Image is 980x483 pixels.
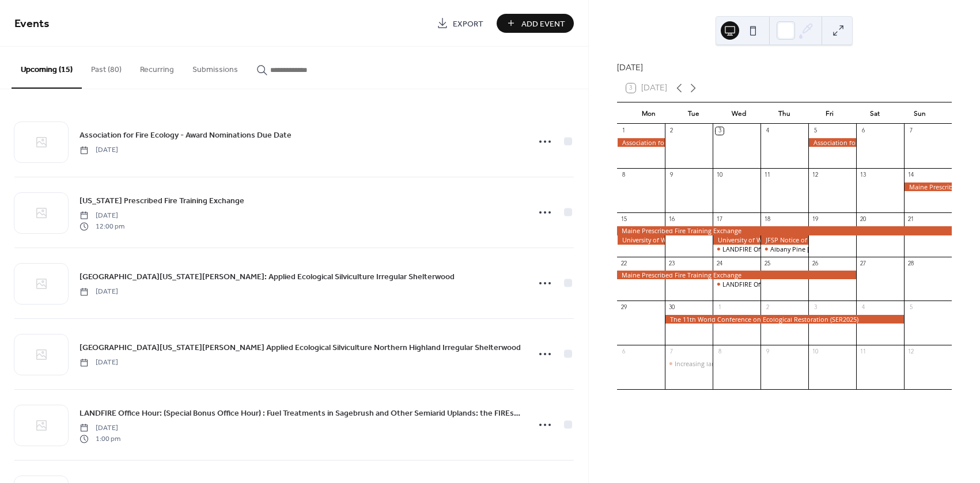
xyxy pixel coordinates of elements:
div: 16 [668,215,676,223]
div: Maine Prescribed Fire Training Exchange [617,271,856,279]
div: Association for Fire Ecology - Wildland Fire Professional Certification Program Applications Due [617,138,665,147]
span: [DATE] [80,287,118,297]
div: 14 [907,171,915,179]
div: 21 [907,215,915,223]
div: 10 [811,348,819,356]
div: 7 [668,348,676,356]
div: 27 [859,260,867,268]
div: 8 [716,348,724,356]
button: Upcoming (15) [12,47,82,89]
div: JFSP Notice of Funding Opportunity Due [760,235,808,244]
span: Association for Fire Ecology - Award Nominations Due Date [80,130,292,142]
button: Submissions [183,47,247,88]
div: Maine Prescribed Fire Training Exchange [617,226,952,235]
div: Increasing large wildfires and wood cover fuels in the [GEOGRAPHIC_DATA] [675,359,896,368]
div: 12 [907,348,915,356]
a: Export [428,14,492,33]
div: 5 [811,127,819,135]
div: 4 [763,127,771,135]
div: 22 [620,260,628,268]
div: 10 [716,171,724,179]
button: Past (80) [82,47,131,88]
div: LANDFIRE Office Hour: IFTDSS & LANDFIRE [713,280,760,288]
div: 7 [907,127,915,135]
div: 5 [907,304,915,312]
div: Tue [671,102,716,124]
a: [US_STATE] Prescribed Fire Training Exchange [80,194,244,207]
div: 25 [763,260,771,268]
a: LANDFIRE Office Hour: (Special Bonus Office Hour) : Fuel Treatments in Sagebrush and Other Semiar... [80,406,521,420]
div: 11 [763,171,771,179]
span: [DATE] [80,211,124,221]
span: Export [453,18,483,30]
div: University of Wisconsin Stevens Point Applied Ecological Silviculture Northern Highland Irregular... [713,235,760,244]
div: Sat [852,102,897,124]
div: 3 [716,127,724,135]
button: Recurring [131,47,183,88]
span: [US_STATE] Prescribed Fire Training Exchange [80,195,244,207]
div: 28 [907,260,915,268]
a: [GEOGRAPHIC_DATA][US_STATE][PERSON_NAME]: Applied Ecological Silviculture Irregular Shelterwood [80,270,455,283]
div: 3 [811,304,819,312]
div: LANDFIRE Office Hour: (Special Bonus Office Hour) : Fuel Treatments in Sagebrush and Other Semiar... [713,245,760,253]
span: Events [14,13,50,35]
div: 6 [620,348,628,356]
div: 24 [716,260,724,268]
div: Fri [807,102,852,124]
div: Increasing large wildfires and wood cover fuels in the Eastern U.S. [665,359,713,368]
div: 12 [811,171,819,179]
div: University of Wisconsin Stevens Point: Applied Ecological Silviculture Irregular Shelterwood [617,235,665,244]
div: Albany Pine Bush Preserve Science Lecture Series - Avian Response to the Management and Restorati... [760,245,808,253]
span: [DATE] [80,145,118,155]
div: 26 [811,260,819,268]
span: 12:00 pm [80,221,124,231]
div: LANDFIRE Office Hour: IFTDSS & LANDFIRE [722,280,848,288]
div: 9 [763,348,771,356]
div: 8 [620,171,628,179]
div: 13 [859,171,867,179]
div: 1 [620,127,628,135]
div: 2 [668,127,676,135]
div: 23 [668,260,676,268]
div: 15 [620,215,628,223]
div: 1 [716,304,724,312]
div: 2 [763,304,771,312]
div: [DATE] [617,62,952,74]
div: 20 [859,215,867,223]
span: [GEOGRAPHIC_DATA][US_STATE][PERSON_NAME]: Applied Ecological Silviculture Irregular Shelterwood [80,271,455,283]
div: The 11th World Conference on Ecological Restoration (SER2025) [665,315,904,324]
div: 30 [668,304,676,312]
div: 6 [859,127,867,135]
button: Add Event [497,14,574,33]
span: LANDFIRE Office Hour: (Special Bonus Office Hour) : Fuel Treatments in Sagebrush and Other Semiar... [80,408,521,420]
div: Thu [762,102,807,124]
div: Mon [626,102,671,124]
div: 4 [859,304,867,312]
div: Sun [898,102,943,124]
span: [DATE] [80,358,118,368]
a: [GEOGRAPHIC_DATA][US_STATE][PERSON_NAME] Applied Ecological Silviculture Northern Highland Irregu... [80,341,521,354]
div: 9 [668,171,676,179]
div: 18 [763,215,771,223]
div: Maine Prescribed Fire Training Exchange [904,182,952,191]
div: 29 [620,304,628,312]
span: [GEOGRAPHIC_DATA][US_STATE][PERSON_NAME] Applied Ecological Silviculture Northern Highland Irregu... [80,342,521,354]
div: 17 [716,215,724,223]
div: Association for Fire Ecology - Award Nominations Due Date [808,138,856,147]
span: [DATE] [80,423,120,433]
a: Association for Fire Ecology - Award Nominations Due Date [80,128,292,142]
div: Wed [717,102,762,124]
span: 1:00 pm [80,433,120,444]
div: 19 [811,215,819,223]
div: 11 [859,348,867,356]
span: Add Event [521,18,565,30]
